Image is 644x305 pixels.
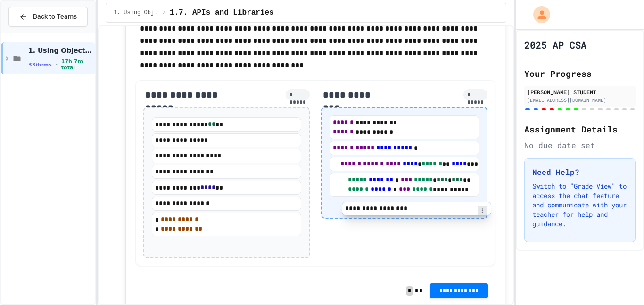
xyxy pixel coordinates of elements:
span: 1. Using Objects and Methods [28,46,93,55]
h2: Assignment Details [524,123,636,136]
span: • [56,61,58,68]
span: 1.7. APIs and Libraries [170,7,274,18]
h1: 2025 AP CSA [524,38,586,51]
span: / [163,9,166,16]
span: Back to Teams [33,12,77,22]
span: 17h 7m total [61,58,93,71]
div: [EMAIL_ADDRESS][DOMAIN_NAME] [527,97,633,104]
p: Switch to "Grade View" to access the chat feature and communicate with your teacher for help and ... [532,181,627,229]
div: [PERSON_NAME] STUDENT [527,88,633,96]
div: My Account [523,4,553,25]
span: 1. Using Objects and Methods [114,9,159,16]
button: Back to Teams [8,7,88,27]
h3: Need Help? [532,166,627,178]
h2: Your Progress [524,67,636,80]
div: No due date set [524,140,636,151]
span: 33 items [28,62,52,68]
